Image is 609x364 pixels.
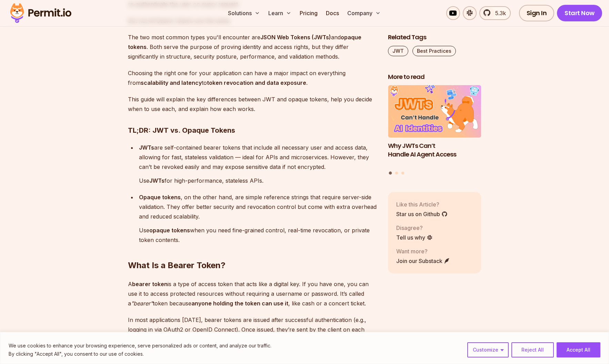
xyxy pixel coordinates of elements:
h2: More to read [388,73,481,81]
a: JWT [388,46,408,56]
button: Go to slide 2 [395,172,398,174]
button: Customize [467,342,509,357]
h2: What Is a Bearer Token? [128,232,377,271]
p: , on the other hand, are simple reference strings that require server-side validation. They offer... [139,192,377,221]
p: Disagree? [396,224,433,232]
strong: JSON Web Tokens (JWTs) [260,34,331,41]
button: Reject All [511,342,554,357]
span: 5.3k [491,9,506,17]
strong: Opaque tokens [139,194,181,201]
a: 5.3k [479,6,511,20]
button: Go to slide 1 [389,172,392,175]
a: Join our Substack [396,257,450,265]
strong: opaque tokens [128,34,361,50]
a: Docs [323,6,342,20]
strong: token revocation and data exposure [207,79,306,86]
p: The two most common types you'll encounter are and . Both serve the purpose of proving identity a... [128,32,377,61]
button: Learn [266,6,294,20]
div: Posts [388,85,481,176]
a: Best Practices [412,46,456,56]
strong: opaque tokens [149,227,190,234]
em: "bearer" [131,300,153,307]
strong: anyone holding the token can use it [191,300,288,307]
strong: JWTs [139,144,154,151]
strong: TL;DR: JWT vs. Opaque Tokens [128,126,235,134]
a: Star us on Github [396,210,448,218]
a: Pricing [297,6,320,20]
strong: JWTs [149,177,164,184]
h2: Related Tags [388,33,481,42]
strong: bearer token [132,281,168,287]
p: Choosing the right one for your application can have a major impact on everything from to . [128,68,377,88]
p: Use for high-performance, stateless APIs. [139,176,377,185]
button: Accept All [557,342,600,357]
img: Why JWTs Can’t Handle AI Agent Access [388,85,481,138]
strong: scalability and latency [141,79,202,86]
p: This guide will explain the key differences between JWT and opaque tokens, help you decide when t... [128,94,377,114]
p: Use when you need fine-grained control, real-time revocation, or private token contents. [139,225,377,245]
p: Want more? [396,247,450,255]
p: We use cookies to enhance your browsing experience, serve personalized ads or content, and analyz... [9,342,271,350]
a: Why JWTs Can’t Handle AI Agent AccessWhy JWTs Can’t Handle AI Agent Access [388,85,481,168]
button: Go to slide 3 [401,172,404,174]
p: are self-contained bearer tokens that include all necessary user and access data, allowing for fa... [139,143,377,172]
img: Permit logo [7,1,74,25]
button: Solutions [225,6,263,20]
p: Like this Article? [396,200,448,209]
p: A is a type of access token that acts like a digital key. If you have one, you can use it to acce... [128,279,377,308]
li: 1 of 3 [388,85,481,168]
p: In most applications [DATE], bearer tokens are issued after successful authentication (e.g., logg... [128,315,377,344]
a: Start Now [557,5,602,21]
a: Sign In [519,5,555,21]
h3: Why JWTs Can’t Handle AI Agent Access [388,142,481,159]
button: Company [345,6,383,20]
a: Tell us why [396,233,433,242]
p: By clicking "Accept All", you consent to our use of cookies. [9,350,271,358]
